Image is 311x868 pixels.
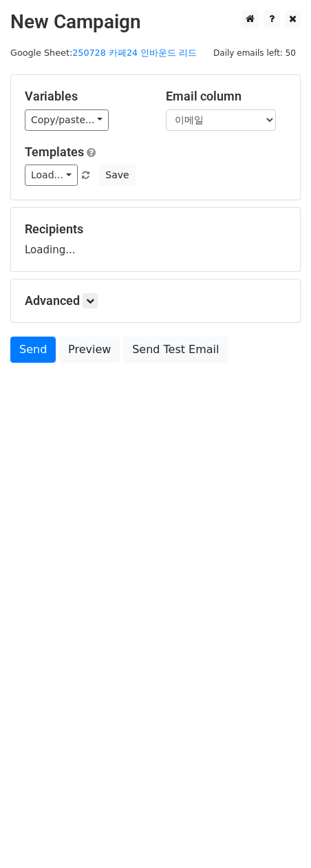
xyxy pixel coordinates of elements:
a: Send [10,337,56,363]
a: Load... [25,165,78,186]
h2: New Campaign [10,10,301,34]
h5: Recipients [25,222,286,237]
a: Preview [59,337,120,363]
a: Copy/paste... [25,109,109,131]
h5: Variables [25,89,145,104]
small: Google Sheet: [10,47,197,58]
a: 250728 카페24 인바운드 리드 [72,47,197,58]
h5: Advanced [25,293,286,308]
a: Send Test Email [123,337,228,363]
div: Loading... [25,222,286,257]
h5: Email column [166,89,286,104]
a: Daily emails left: 50 [208,47,301,58]
span: Daily emails left: 50 [208,45,301,61]
button: Save [99,165,135,186]
a: Templates [25,145,84,159]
